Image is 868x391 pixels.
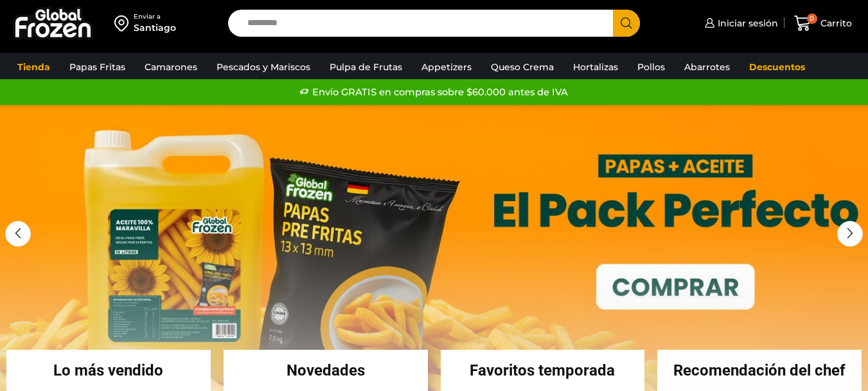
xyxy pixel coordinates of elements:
[6,363,211,378] h2: Lo más vendido
[613,10,640,37] button: Search button
[484,55,560,79] a: Queso Crema
[657,363,862,378] h2: Recomendación del chef
[11,55,57,79] a: Tienda
[714,17,778,30] span: Iniciar sesión
[837,221,863,247] div: Next slide
[224,363,428,378] h2: Novedades
[415,55,478,79] a: Appetizers
[631,55,671,79] a: Pollos
[702,10,778,36] a: Iniciar sesión
[138,55,204,79] a: Camarones
[323,55,409,79] a: Pulpa de Frutas
[817,17,852,30] span: Carrito
[134,21,176,34] div: Santiago
[134,12,176,21] div: Enviar a
[5,221,31,247] div: Previous slide
[210,55,317,79] a: Pescados y Mariscos
[114,12,134,34] img: address-field-icon.svg
[807,14,817,24] span: 0
[791,8,855,39] a: 0 Carrito
[441,363,645,378] h2: Favoritos temporada
[678,55,736,79] a: Abarrotes
[63,55,132,79] a: Papas Fritas
[567,55,624,79] a: Hortalizas
[743,55,811,79] a: Descuentos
